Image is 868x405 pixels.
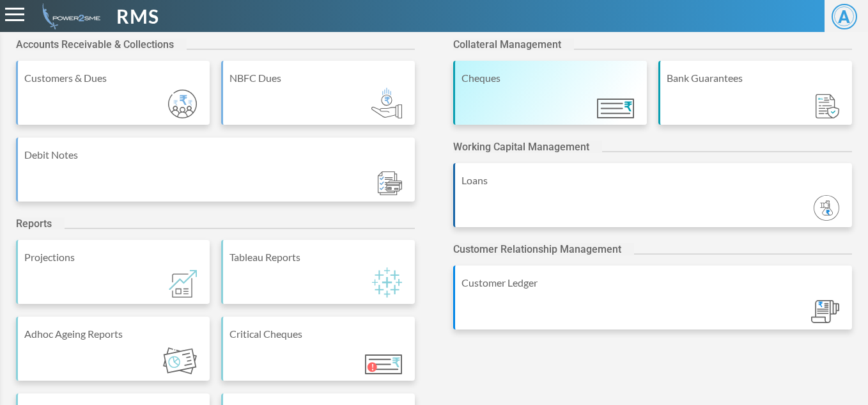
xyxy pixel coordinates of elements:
div: Cheques [461,70,640,86]
img: Module_ic [378,171,402,195]
a: Debit Notes Module_ic [16,138,415,214]
img: Module_ic [372,267,402,298]
a: Bank Guarantees Module_ic [658,61,852,138]
a: Customers & Dues Module_ic [16,61,210,138]
img: Module_ic [814,195,839,221]
h2: Customer Relationship Management [453,243,634,255]
div: Critical Cheques [229,326,408,342]
div: Adhoc Ageing Reports [24,326,203,342]
div: Projections [24,250,203,265]
img: Module_ic [168,90,197,118]
img: admin [37,3,100,29]
div: Loans [461,173,846,188]
div: NBFC Dues [229,70,408,86]
div: Customer Ledger [461,275,846,290]
span: RMS [116,2,159,31]
div: Tableau Reports [229,250,408,265]
a: Customer Ledger Module_ic [453,266,852,342]
span: A [832,4,857,29]
a: Projections Module_ic [16,240,210,317]
a: Tableau Reports Module_ic [221,240,415,317]
h2: Accounts Receivable & Collections [16,38,187,51]
a: Loans Module_ic [453,163,852,240]
h2: Collateral Management [453,38,574,51]
img: Module_ic [163,347,197,374]
img: Module_ic [169,270,197,298]
a: Critical Cheques Module_ic [221,317,415,393]
div: Customers & Dues [24,70,203,86]
a: Adhoc Ageing Reports Module_ic [16,317,210,393]
img: Module_ic [597,99,634,118]
a: NBFC Dues Module_ic [221,61,415,138]
h2: Working Capital Management [453,141,602,153]
a: Cheques Module_ic [453,61,647,138]
img: Module_ic [371,88,402,118]
img: Module_ic [365,354,402,374]
div: Debit Notes [24,147,408,163]
h2: Reports [16,218,65,230]
img: Module_ic [816,94,839,119]
img: Module_ic [811,300,839,324]
div: Bank Guarantees [667,70,846,86]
